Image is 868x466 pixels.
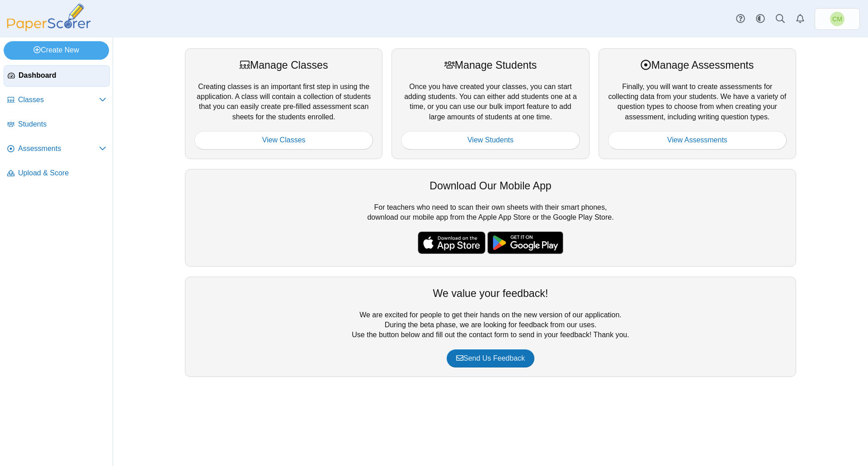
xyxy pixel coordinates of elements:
span: Upload & Score [18,168,106,178]
a: Christine Munzer [815,8,860,30]
a: Assessments [4,138,110,160]
a: Upload & Score [4,163,110,184]
img: PaperScorer [4,4,94,31]
a: View Students [401,131,580,149]
a: View Classes [194,131,373,149]
div: Creating classes is an important first step in using the application. A class will contain a coll... [185,48,382,159]
img: google-play-badge.png [487,231,563,254]
span: Classes [18,95,99,105]
a: PaperScorer [4,25,94,33]
img: apple-store-badge.svg [418,231,486,254]
div: We value your feedback! [194,286,787,301]
div: We are excited for people to get their hands on the new version of our application. During the be... [185,277,796,377]
span: Christine Munzer [832,16,842,22]
a: Create New [4,41,109,59]
span: Dashboard [19,71,106,80]
div: Once you have created your classes, you can start adding students. You can either add students on... [392,48,589,159]
a: View Assessments [608,131,787,149]
div: Manage Assessments [608,58,787,72]
a: Dashboard [4,65,110,87]
a: Students [4,114,110,136]
span: Christine Munzer [830,12,844,26]
span: Send Us Feedback [456,354,525,362]
div: Manage Classes [194,58,373,72]
div: For teachers who need to scan their own sheets with their smart phones, download our mobile app f... [185,169,796,267]
a: Alerts [790,9,810,29]
div: Manage Students [401,58,580,72]
div: Finally, you will want to create assessments for collecting data from your students. We have a va... [599,48,796,159]
span: Students [18,119,106,129]
span: Assessments [18,144,99,154]
a: Send Us Feedback [447,349,534,367]
a: Classes [4,89,110,111]
div: Download Our Mobile App [194,179,787,193]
